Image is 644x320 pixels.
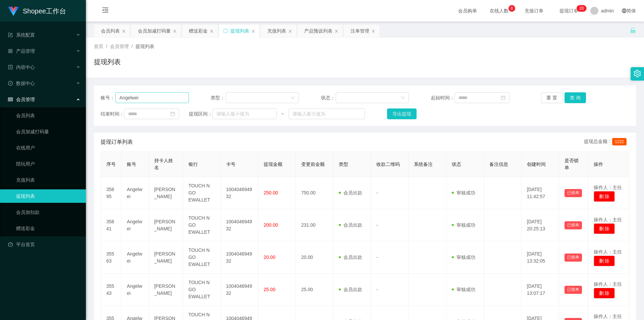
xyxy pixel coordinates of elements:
[522,177,559,209] td: [DATE] 11:42:57
[565,92,586,103] button: 查 询
[189,110,212,118] span: 提现区间：
[339,162,348,167] span: 类型
[296,177,333,209] td: 750.00
[16,173,80,187] a: 充值列表
[508,5,515,12] sup: 8
[121,209,149,241] td: Angelwei
[8,97,13,102] i: 图标: table
[221,241,258,274] td: 100404694932
[296,274,333,306] td: 25.00
[301,162,325,167] span: 变更前金额
[94,57,121,67] h1: 提现列表
[522,209,559,241] td: [DATE] 20:25:13
[183,274,221,306] td: TOUCH N GO EWALLET
[376,222,378,228] span: -
[565,221,582,229] button: 已锁单
[612,138,627,145] span: 1222
[230,25,249,37] div: 提现列表
[189,162,198,167] span: 银行
[522,241,559,274] td: [DATE] 13:32:05
[594,314,622,319] span: 操作人：主任
[401,96,405,100] i: 图标: down
[452,287,475,292] span: 审核成功
[251,29,255,33] i: 图标: close
[264,162,282,167] span: 提现金额
[8,64,35,70] span: 内容中心
[8,32,35,38] span: 系统配置
[8,7,19,16] img: logo.9652507e.png
[452,162,461,167] span: 状态
[334,29,338,33] i: 图标: close
[149,274,183,306] td: [PERSON_NAME]
[296,209,333,241] td: 231.00
[387,108,417,119] button: 导出提现
[565,189,582,197] button: 已锁单
[16,205,80,219] a: 会员加扣款
[8,65,13,70] i: 图标: profile
[131,44,133,49] span: /
[8,97,35,102] span: 会员管理
[622,8,627,13] i: 图标: global
[594,217,622,222] span: 操作人：主任
[106,44,107,49] span: /
[527,162,546,167] span: 创建时间
[149,177,183,209] td: [PERSON_NAME]
[594,256,615,266] button: 删 除
[16,222,80,235] a: 赠送彩金
[210,29,214,33] i: 图标: close
[183,241,221,274] td: TOUCH N GO EWALLET
[8,48,35,54] span: 产品管理
[223,29,228,33] i: 图标: sync
[101,138,133,146] span: 提现订单列表
[594,185,622,190] span: 操作人：主任
[101,274,121,306] td: 35543
[376,287,378,292] span: -
[115,92,189,103] input: 请输入
[431,94,454,101] span: 起始时间：
[183,209,221,241] td: TOUCH N GO EWALLET
[264,190,278,195] span: 250.00
[521,8,547,13] span: 充值订单
[101,25,120,37] div: 会员列表
[170,111,175,116] i: 图标: calendar
[351,25,369,37] div: 注单管理
[522,274,559,306] td: [DATE] 13:07:17
[565,254,582,262] button: 已锁单
[376,190,378,195] span: -
[339,255,362,260] span: 会员出款
[264,287,275,292] span: 25.00
[212,108,277,119] input: 请输入最小值为
[183,177,221,209] td: TOUCH N GO EWALLET
[291,96,295,100] i: 图标: down
[577,5,586,12] sup: 20
[565,286,582,294] button: 已锁单
[277,110,288,118] span: ~
[8,238,80,251] a: 图标: dashboard平台首页
[101,177,121,209] td: 35895
[8,8,66,13] a: Shopee工作台
[221,177,258,209] td: 100404694932
[101,110,124,118] span: 结束时间：
[594,288,615,299] button: 删 除
[136,44,154,49] span: 提现列表
[452,255,475,260] span: 审核成功
[122,29,126,33] i: 图标: close
[149,241,183,274] td: [PERSON_NAME]
[594,191,615,202] button: 删 除
[288,29,292,33] i: 图标: close
[8,81,35,86] span: 数据中心
[339,190,362,195] span: 会员出款
[138,25,171,37] div: 会员加减打码量
[121,177,149,209] td: Angelwei
[8,49,13,53] i: 图标: appstore-o
[339,222,362,228] span: 会员出款
[101,241,121,274] td: 35563
[211,94,226,101] span: 类型：
[452,222,475,228] span: 审核成功
[565,158,579,170] span: 是否锁单
[501,95,505,100] i: 图标: calendar
[371,29,375,33] i: 图标: close
[101,209,121,241] td: 35841
[511,5,513,12] p: 8
[8,81,13,86] i: 图标: check-circle-o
